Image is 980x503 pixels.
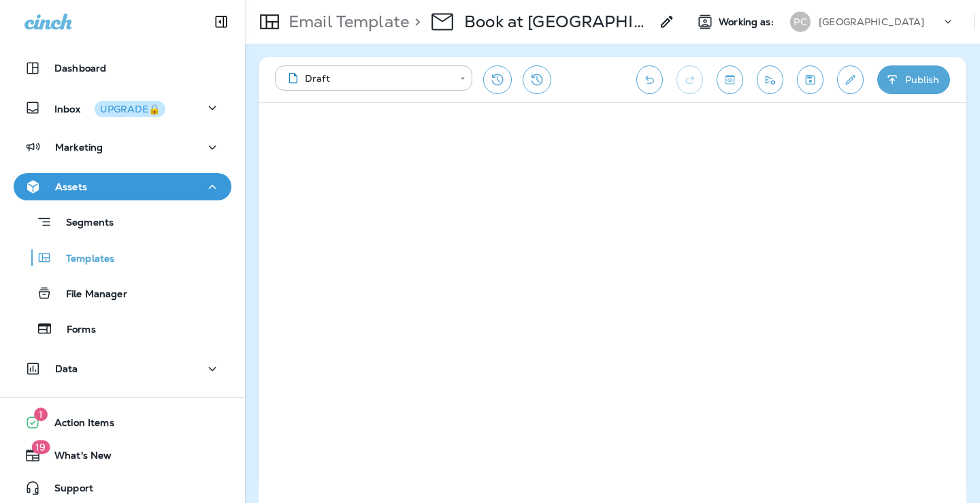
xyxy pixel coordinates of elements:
[52,253,114,266] p: Templates
[719,16,777,28] span: Working as:
[34,408,48,421] span: 1
[284,72,451,85] div: Draft
[717,65,743,94] button: Toggle preview
[41,483,93,499] span: Support
[53,324,96,337] p: Forms
[55,363,78,374] p: Data
[14,355,231,382] button: Data
[52,288,127,301] p: File Manager
[14,409,231,436] button: 1Action Items
[837,65,864,94] button: Edit details
[41,450,112,466] span: What's New
[790,12,811,32] div: PC
[464,12,651,32] div: Book at Pigeon Creek
[14,474,231,502] button: Support
[100,104,160,114] div: UPGRADE🔒
[464,12,651,32] p: Book at [GEOGRAPHIC_DATA]
[14,207,231,237] button: Segments
[523,65,551,94] button: View Changelog
[14,279,231,307] button: File Manager
[14,442,231,469] button: 19What's New
[14,94,231,121] button: InboxUPGRADE🔒
[819,16,924,27] p: [GEOGRAPHIC_DATA]
[202,8,240,35] button: Collapse Sidebar
[41,417,114,433] span: Action Items
[14,173,231,200] button: Assets
[52,217,114,230] p: Segments
[483,65,512,94] button: Restore from previous version
[31,440,50,454] span: 19
[636,65,663,94] button: Undo
[757,65,783,94] button: Send test email
[95,101,165,117] button: UPGRADE🔒
[877,65,950,94] button: Publish
[409,12,421,32] p: >
[14,134,231,161] button: Marketing
[54,101,165,115] p: Inbox
[283,12,409,32] p: Email Template
[55,142,103,153] p: Marketing
[797,65,823,94] button: Save
[14,55,231,82] button: Dashboard
[55,181,87,192] p: Assets
[14,314,231,343] button: Forms
[54,63,106,74] p: Dashboard
[14,243,231,272] button: Templates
